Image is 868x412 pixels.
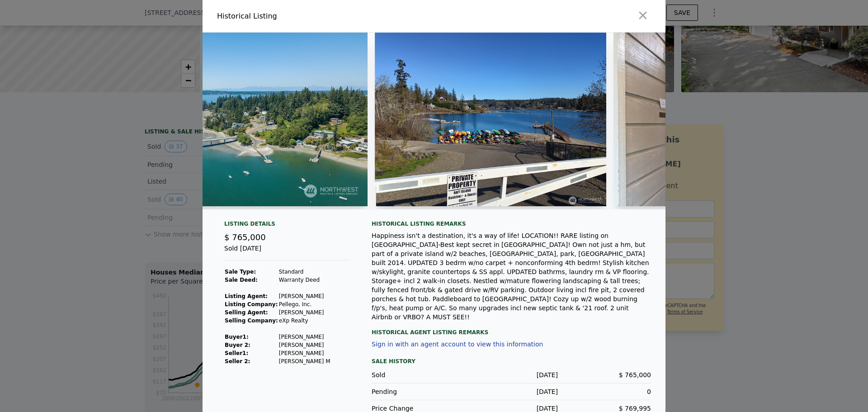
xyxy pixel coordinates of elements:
strong: Selling Company: [225,317,278,324]
td: [PERSON_NAME] [278,349,331,357]
img: Property Img [136,33,368,206]
div: Historical Listing remarks [372,220,651,227]
img: Property Img [375,33,606,206]
strong: Sale Deed: [225,277,258,283]
div: Listing Details [224,220,350,231]
strong: Sale Type: [225,269,256,275]
strong: Seller 1 : [225,350,248,356]
div: Sold [DATE] [224,244,350,260]
div: 0 [558,387,651,396]
div: Historical Agent Listing Remarks [372,322,651,336]
div: Sold [372,370,465,379]
td: eXp Realty [278,317,331,325]
strong: Buyer 1 : [225,334,249,340]
div: Pending [372,387,465,396]
td: [PERSON_NAME] [278,292,331,300]
div: Sale History [372,356,651,367]
strong: Buyer 2: [225,342,250,348]
div: [DATE] [465,370,558,379]
button: Sign in with an agent account to view this information [372,341,543,348]
td: [PERSON_NAME] [278,308,331,317]
strong: Listing Company: [225,301,278,308]
span: $ 769,995 [619,405,651,412]
td: [PERSON_NAME] [278,333,331,341]
div: [DATE] [465,387,558,396]
div: Happiness isn't a destination, it's a way of life! LOCATION!! RARE listing on [GEOGRAPHIC_DATA]-B... [372,231,651,322]
span: $ 765,000 [224,232,266,242]
strong: Listing Agent: [225,293,268,299]
td: [PERSON_NAME] [278,341,331,349]
strong: Selling Agent: [225,309,268,316]
strong: Seller 2: [225,358,250,365]
td: Pellego, Inc. [278,300,331,308]
td: Warranty Deed [278,276,331,284]
span: $ 765,000 [619,371,651,379]
td: [PERSON_NAME] M [278,357,331,365]
td: Standard [278,268,331,276]
div: Historical Listing [217,11,430,22]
